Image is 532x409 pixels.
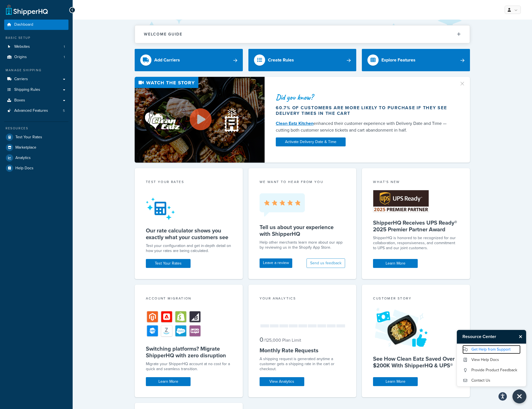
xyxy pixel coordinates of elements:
[4,74,68,84] a: Carriers
[381,56,415,64] div: Explore Features
[146,227,232,241] h5: Our rate calculator shows you exactly what your customers see
[135,77,265,163] img: Video thumbnail
[4,106,68,116] li: Advanced Features
[260,377,304,386] a: View Analytics
[373,236,459,251] p: ShipperHQ is honored to be recognized for our collaboration, responsiveness, and commitment to UP...
[276,120,452,134] div: enhanced their customer experience with Delivery Date and Time — cutting both customer service ti...
[154,56,180,64] div: Add Carriers
[14,55,27,60] span: Origins
[264,337,301,343] small: / 125,000 Plan Limit
[512,389,526,403] button: Close Resource Center
[307,258,345,268] button: Send us feedback
[14,108,48,113] span: Advanced Features
[462,355,521,364] a: View Help Docs
[4,142,68,153] a: Marketplace
[4,52,68,62] a: Origins1
[260,296,345,302] div: Your Analytics
[276,105,452,116] div: 60.7% of customers are more likely to purchase if they see delivery times in the cart
[4,153,68,163] a: Analytics
[15,145,36,150] span: Marketplace
[4,52,68,62] li: Origins
[4,20,68,30] a: Dashboard
[146,296,232,302] div: Account Migration
[15,156,31,160] span: Analytics
[4,42,68,52] a: Websites1
[4,68,68,73] div: Manage Shipping
[14,87,40,92] span: Shipping Rules
[4,42,68,52] li: Websites
[260,179,345,184] p: we want to hear from you
[146,362,232,372] div: Migrate your ShipperHQ account at no cost for a quick and seamless transition.
[373,179,459,186] div: What's New
[14,77,28,82] span: Carriers
[276,120,313,127] a: Clean Eatz Kitchen
[4,163,68,173] a: Help Docs
[144,32,182,36] h2: Welcome Guide
[135,25,470,43] button: Welcome Guide
[260,335,263,344] span: 0
[14,22,33,27] span: Dashboard
[462,345,521,354] a: Get Help from Support
[373,259,418,268] a: Learn More
[373,377,418,386] a: Learn More
[373,355,459,369] h5: See How Clean Eatz Saved Over $200K With ShipperHQ & UPS®
[260,258,292,268] a: Leave a review
[14,44,30,49] span: Websites
[462,376,521,385] a: Contact Us
[4,95,68,106] a: Boxes
[260,240,345,250] p: Help other merchants learn more about our app by reviewing us in the Shopify App Store.
[15,166,34,171] span: Help Docs
[135,49,243,71] a: Add Carriers
[457,330,516,343] h3: Resource Center
[260,224,345,237] h5: Tell us about your experience with ShipperHQ
[462,366,521,375] a: Provide Product Feedback
[4,126,68,131] div: Resources
[64,44,65,49] span: 1
[260,356,345,372] div: A shipping request is generated anytime a customer gets a shipping rate in the cart or checkout.
[362,49,470,71] a: Explore Features
[248,49,357,71] a: Create Rules
[4,85,68,95] a: Shipping Rules
[14,98,25,103] span: Boxes
[146,243,232,253] div: Test your configuration and get in-depth detail on how your rates are being calculated.
[373,219,459,233] h5: ShipperHQ Receives UPS Ready® 2025 Premier Partner Award
[146,345,232,359] h5: Switching platforms? Migrate ShipperHQ with zero disruption
[4,35,68,40] div: Basic Setup
[146,377,191,386] a: Learn More
[4,106,68,116] a: Advanced Features5
[268,56,294,64] div: Create Rules
[4,132,68,142] a: Test Your Rates
[276,137,346,146] a: Activate Delivery Date & Time
[516,333,526,340] button: Close Resource Center
[15,135,42,140] span: Test Your Rates
[146,259,191,268] a: Test Your Rates
[373,296,459,302] div: Customer Story
[64,55,65,60] span: 1
[276,93,452,101] div: Did you know?
[260,347,345,354] h5: Monthly Rate Requests
[63,108,65,113] span: 5
[146,179,232,186] div: Test your rates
